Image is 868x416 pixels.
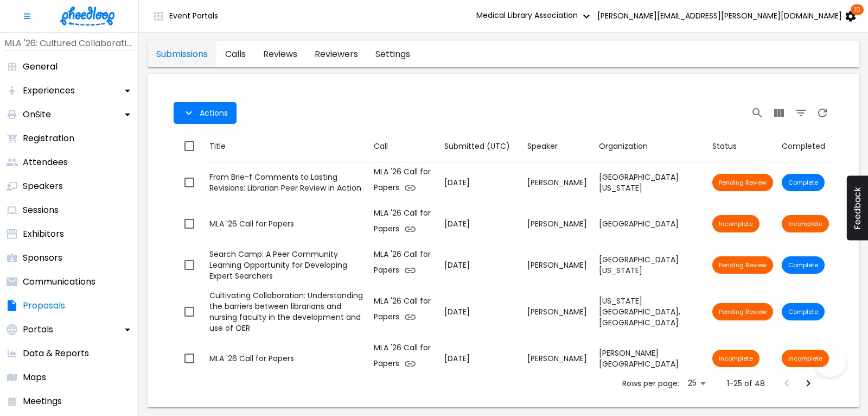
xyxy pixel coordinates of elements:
div: Call [374,140,436,153]
button: Filter Table [790,102,812,124]
button: Next Page [797,373,819,394]
p: Data & Reports [23,347,89,360]
button: Sort [440,136,514,156]
div: Submission is complete [782,303,825,320]
p: [DATE] [444,306,519,318]
div: MLA '26 Call for Papers [374,207,436,240]
span: Complete [782,261,825,269]
div: Search Camp: A Peer Community Learning Opportunity for Developing Expert Searchers [209,249,365,281]
button: [PERSON_NAME][EMAIL_ADDRESS][PERSON_NAME][DOMAIN_NAME] 10 [595,5,859,27]
div: [PERSON_NAME] [527,218,590,229]
div: Speaker [527,140,590,153]
div: Proposal is pending review [712,174,773,191]
p: Attendees [23,156,68,169]
p: Exhibitors [23,228,64,241]
p: Sponsors [23,251,62,264]
span: Complete [782,178,825,187]
span: 10 [851,4,864,15]
div: Submission is incomplete [782,215,829,232]
span: Pending Review [712,307,773,316]
div: Proposal submission has not been completed [712,350,759,367]
iframe: Help Scout Beacon - Open [814,344,846,377]
span: Pending Review [712,261,773,269]
button: Actions [174,102,237,124]
span: Complete [782,307,825,316]
div: Organization [599,140,648,153]
p: MLA '26: Cultured Collaborations [4,37,134,50]
div: Proposal submission has not been completed [712,215,759,232]
p: [DATE] [444,218,519,230]
div: [PERSON_NAME] [527,260,590,270]
div: Table Toolbar [174,96,833,130]
a: proposals-tab-calls [216,41,254,67]
p: OnSite [23,108,51,121]
div: Submission is complete [782,174,825,191]
button: Event Portals [143,5,227,27]
p: Speakers [23,180,63,193]
div: [GEOGRAPHIC_DATA][US_STATE] [599,254,704,276]
span: Feedback [852,187,863,230]
p: Registration [23,132,74,145]
div: 25 [684,375,710,391]
p: Experiences [23,84,75,97]
div: Submitted (UTC) [444,140,510,153]
div: Submission is complete [782,256,825,274]
span: Incomplete [782,354,829,363]
div: [PERSON_NAME] [527,353,590,364]
button: Medical Library Association [474,5,595,27]
button: View Columns [768,102,790,124]
div: [GEOGRAPHIC_DATA][US_STATE] [599,172,704,193]
div: MLA '26 Call for Papers [209,218,365,229]
div: From Brie-f Comments to Lasting Revisions: Librarian Peer Review in Action [209,172,365,193]
div: Status [712,140,773,153]
div: Proposal is pending review [712,303,773,320]
p: Sessions [23,204,59,217]
div: MLA '26 Call for Papers [374,295,436,328]
button: Search [746,102,768,124]
div: Title [209,140,365,153]
span: Incomplete [782,219,829,228]
p: General [23,60,58,73]
div: proposals tabs [148,41,419,67]
p: 1-25 of 48 [727,378,765,389]
span: [PERSON_NAME][EMAIL_ADDRESS][PERSON_NAME][DOMAIN_NAME] [597,11,842,20]
p: [DATE] [444,353,519,364]
span: Medical Library Association [476,10,593,21]
div: Completed [782,140,829,153]
a: proposals-tab-reviews [254,41,306,67]
span: Incomplete [712,219,759,228]
p: Communications [23,275,95,288]
span: Event Portals [169,11,218,20]
span: Refresh Page [812,106,833,118]
div: [GEOGRAPHIC_DATA] [599,218,704,229]
a: proposals-tab-settings [367,41,419,67]
div: Cultivating Collaboration: Understanding the barriers between librarians and nursing faculty in t... [209,290,365,333]
span: Actions [200,109,228,117]
p: [DATE] [444,177,519,188]
button: Refresh Page [812,102,833,124]
div: Proposal is pending review [712,256,773,274]
div: [PERSON_NAME] [527,177,590,188]
button: Sort [595,136,652,156]
p: Rows per page: [622,378,679,389]
p: Portals [23,323,53,336]
p: Maps [23,371,46,384]
div: MLA '26 Call for Papers [374,166,436,199]
span: Pending Review [712,178,773,187]
p: [DATE] [444,260,519,271]
div: Submission is incomplete [782,350,829,367]
a: proposals-tab-reviewers [306,41,367,67]
div: MLA '26 Call for Papers [374,342,436,375]
p: Proposals [23,299,65,312]
img: logo [60,7,114,26]
div: MLA '26 Call for Papers [209,353,365,364]
div: [US_STATE][GEOGRAPHIC_DATA], [GEOGRAPHIC_DATA] [599,295,704,328]
a: proposals-tab-submissions [148,41,216,67]
span: Incomplete [712,354,759,363]
div: [PERSON_NAME][GEOGRAPHIC_DATA] [599,348,704,369]
div: [PERSON_NAME] [527,306,590,317]
div: MLA '26 Call for Papers [374,249,436,281]
p: Meetings [23,395,62,408]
